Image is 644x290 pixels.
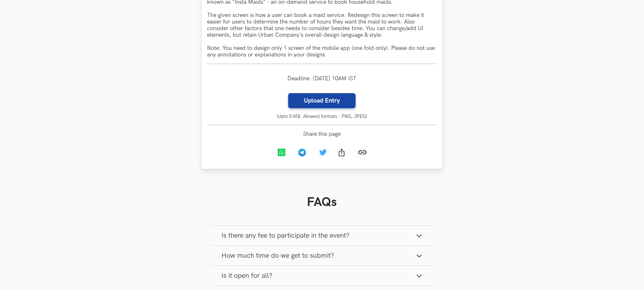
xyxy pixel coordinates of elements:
[212,195,433,210] h1: FAQs
[207,114,437,119] small: (Upto 5 MB. Allowed formats: .PNG,.JPEG)
[293,144,314,163] a: Telegram
[222,251,334,260] span: How much time do we get to submit?
[207,131,437,137] span: Share this page
[353,143,372,163] a: Copy link
[272,144,293,163] a: Whatsapp
[212,266,433,286] button: Is it open for all?
[222,231,350,240] span: Is there any fee to participate in the event?
[212,226,433,245] button: Is there any fee to participate in the event?
[222,272,273,280] span: Is it open for all?
[339,149,344,156] img: Share
[207,70,437,87] div: Deadline: [DATE] 10AM IST
[298,149,306,156] img: Telegram
[278,149,285,156] img: Whatsapp
[333,144,353,163] a: Share
[288,93,356,108] label: Upload Entry
[212,246,433,266] button: How much time do we get to submit?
